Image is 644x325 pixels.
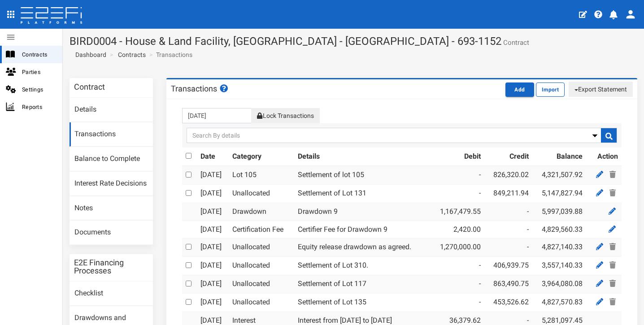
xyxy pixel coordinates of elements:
a: Interest from [DATE] to [DATE] [298,316,392,325]
a: Checklist [70,282,153,306]
td: Unallocated [229,275,294,294]
h3: Transactions [171,84,229,93]
a: Balance to Complete [70,147,153,171]
td: Unallocated [229,238,294,257]
a: Transactions [70,122,153,147]
td: - [484,203,532,221]
td: - [430,275,484,294]
a: Settlement of Lot 135 [298,298,366,306]
a: [DATE] [200,170,222,179]
td: 3,964,080.08 [532,275,587,294]
button: Export Statement [569,82,633,97]
td: 826,320.02 [484,166,532,184]
td: Unallocated [229,293,294,312]
td: Certification Fee [229,221,294,238]
td: - [430,166,484,184]
h3: E2E Financing Processes [74,259,148,275]
span: Settings [22,84,55,95]
td: 5,147,827.94 [532,184,587,203]
input: Search By details [187,128,617,143]
td: 4,321,507.92 [532,166,587,184]
td: 849,211.94 [484,184,532,203]
small: Contract [501,39,529,46]
td: - [430,184,484,203]
td: - [484,221,532,238]
a: Interest Rate Decisions [70,172,153,196]
td: 1,270,000.00 [430,238,484,257]
a: [DATE] [200,279,222,288]
td: 4,829,560.33 [532,221,587,238]
a: Dashboard [72,50,106,59]
a: Notes [70,196,153,221]
a: [DATE] [200,207,222,216]
a: Settlement of Lot 117 [298,279,366,288]
td: 5,997,039.88 [532,203,587,221]
th: Balance [532,147,587,166]
td: - [430,293,484,312]
td: - [430,257,484,275]
td: 4,827,570.83 [532,293,587,312]
a: Settlement of Lot 310. [298,261,368,269]
td: Lot 105 [229,166,294,184]
th: Details [294,147,430,166]
a: Documents [70,221,153,245]
a: [DATE] [200,243,222,251]
a: Drawdown 9 [298,207,338,216]
span: Parties [22,67,55,77]
button: Import [536,82,565,97]
td: 406,939.75 [484,257,532,275]
a: Equity release drawdown as agreed. [298,243,411,251]
a: Settlement of Lot 131 [298,189,366,197]
td: 453,526.62 [484,293,532,312]
h3: Contract [74,83,105,91]
td: Unallocated [229,184,294,203]
h1: BIRD0004 - House & Land Facility, [GEOGRAPHIC_DATA] - [GEOGRAPHIC_DATA] - 693-1152 [70,35,637,47]
a: [DATE] [200,298,222,306]
td: 863,490.75 [484,275,532,294]
a: [DATE] [200,316,222,325]
a: Add [505,85,536,93]
a: Certifier Fee for Drawdown 9 [298,225,387,234]
a: Details [70,98,153,122]
td: 4,827,140.33 [532,238,587,257]
td: Drawdown [229,203,294,221]
td: 3,557,140.33 [532,257,587,275]
span: Reports [22,102,55,112]
input: From Transactions Date [182,108,252,123]
li: Transactions [147,50,192,59]
a: [DATE] [200,261,222,269]
span: Dashboard [72,51,106,58]
a: Settlement of lot 105 [298,170,364,179]
td: - [484,238,532,257]
th: Credit [484,147,532,166]
a: Contracts [118,50,146,59]
a: [DATE] [200,189,222,197]
span: Contracts [22,49,55,60]
button: Add [505,82,534,97]
button: Lock Transactions [251,108,319,123]
td: 1,167,479.55 [430,203,484,221]
td: 2,420.00 [430,221,484,238]
th: Action [586,147,622,166]
th: Date [197,147,229,166]
a: [DATE] [200,225,222,234]
th: Category [229,147,294,166]
td: Unallocated [229,257,294,275]
th: Debit [430,147,484,166]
